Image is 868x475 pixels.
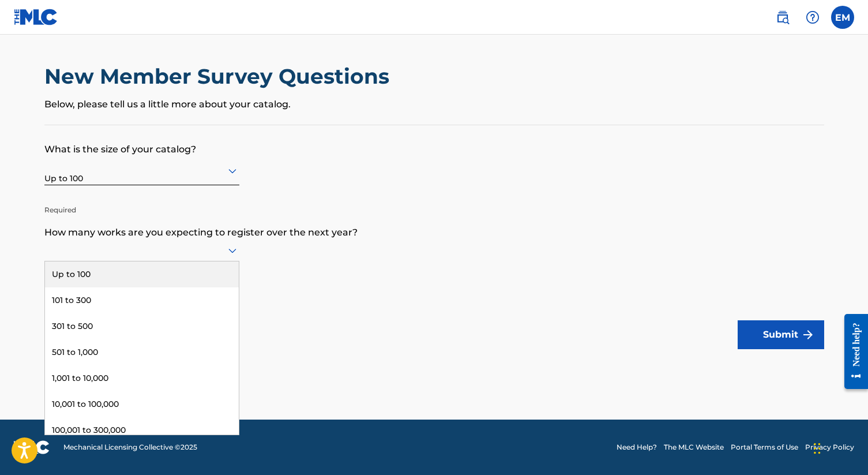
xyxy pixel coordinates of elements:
[617,442,657,452] a: Need Help?
[45,339,239,365] div: 501 to 1,000
[45,261,239,287] div: Up to 100
[44,156,239,185] div: Up to 100
[14,9,58,25] img: MLC Logo
[45,365,239,391] div: 1,001 to 10,000
[801,6,824,29] div: Help
[45,313,239,339] div: 301 to 500
[44,98,824,111] p: Below, please tell us a little more about your catalog.
[44,63,395,89] h2: New Member Survey Questions
[806,10,820,24] img: help
[45,287,239,313] div: 101 to 300
[776,10,790,24] img: search
[44,125,824,156] p: What is the size of your catalog?
[63,442,197,452] span: Mechanical Licensing Collective © 2025
[45,391,239,417] div: 10,001 to 100,000
[805,442,854,452] a: Privacy Policy
[731,442,798,452] a: Portal Terms of Use
[14,440,50,454] img: logo
[814,431,821,466] div: Drag
[836,305,868,398] iframe: Resource Center
[44,188,239,215] p: Required
[664,442,724,452] a: The MLC Website
[810,420,868,475] iframe: Chat Widget
[801,328,815,342] img: f7272a7cc735f4ea7f67.svg
[738,320,824,349] button: Submit
[771,6,794,29] a: Public Search
[831,6,854,29] div: User Menu
[45,417,239,443] div: 100,001 to 300,000
[44,208,824,240] p: How many works are you expecting to register over the next year?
